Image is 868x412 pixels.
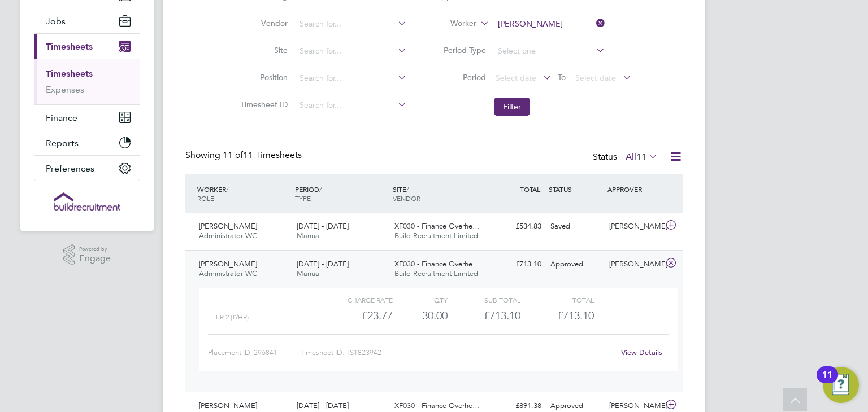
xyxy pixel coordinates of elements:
[546,255,605,274] div: Approved
[46,163,94,174] span: Preferences
[520,293,593,306] div: Total
[34,105,140,130] button: Finance
[297,231,321,240] span: Manual
[546,179,605,199] div: STATUS
[34,8,140,33] button: Jobs
[393,194,420,203] span: VENDOR
[237,18,288,28] label: Vendor
[46,138,79,148] span: Reports
[394,401,480,410] span: XF030 - Finance Overhe…
[237,72,288,82] label: Position
[199,269,257,278] span: Administrator WC
[46,41,93,52] span: Timesheets
[494,43,605,59] input: Select one
[406,185,409,194] span: /
[199,401,257,410] span: [PERSON_NAME]
[605,217,663,236] div: [PERSON_NAME]
[295,194,311,203] span: TYPE
[605,179,663,199] div: APPROVER
[496,73,536,83] span: Select date
[194,179,292,208] div: WORKER
[296,16,407,32] input: Search for...
[292,179,390,208] div: PERIOD
[435,45,486,55] label: Period Type
[593,150,660,165] div: Status
[223,150,302,161] span: 11 Timesheets
[199,259,257,269] span: [PERSON_NAME]
[320,306,393,325] div: £23.77
[297,259,349,269] span: [DATE] - [DATE]
[297,401,349,410] span: [DATE] - [DATE]
[393,306,448,325] div: 30.00
[46,112,77,123] span: Finance
[554,70,569,85] span: To
[46,84,84,95] a: Expenses
[296,43,407,59] input: Search for...
[34,192,140,211] a: Go to home page
[448,293,520,306] div: Sub Total
[199,231,257,240] span: Administrator WC
[197,194,214,203] span: ROLE
[185,150,304,161] div: Showing
[557,309,594,322] span: £713.10
[448,306,520,325] div: £713.10
[621,348,662,357] a: View Details
[199,221,257,231] span: [PERSON_NAME]
[575,73,616,83] span: Select date
[435,72,486,82] label: Period
[394,259,480,269] span: XF030 - Finance Overhe…
[393,293,448,306] div: QTY
[520,185,540,194] span: TOTAL
[226,185,228,194] span: /
[210,313,249,321] span: Tier 2 (£/HR)
[297,269,321,278] span: Manual
[394,221,480,231] span: XF030 - Finance Overhe…
[237,99,288,109] label: Timesheet ID
[394,231,478,240] span: Build Recruitment Limited
[823,367,859,403] button: Open Resource Center, 11 new notifications
[494,16,605,32] input: Search for...
[822,375,832,389] div: 11
[297,221,349,231] span: [DATE] - [DATE]
[237,45,288,55] label: Site
[390,179,488,208] div: SITE
[300,344,614,362] div: Timesheet ID: TS1823942
[546,217,605,236] div: Saved
[320,293,393,306] div: Charge rate
[626,151,658,163] label: All
[34,34,140,59] button: Timesheets
[79,244,111,254] span: Powered by
[296,71,407,86] input: Search for...
[79,254,111,264] span: Engage
[426,18,476,29] label: Worker
[63,244,111,266] a: Powered byEngage
[487,255,546,274] div: £713.10
[605,255,663,274] div: [PERSON_NAME]
[494,98,530,116] button: Filter
[319,185,322,194] span: /
[34,156,140,181] button: Preferences
[46,68,93,79] a: Timesheets
[487,217,546,236] div: £534.83
[34,130,140,155] button: Reports
[223,150,243,161] span: 11 of
[208,344,300,362] div: Placement ID: 296841
[296,98,407,113] input: Search for...
[394,269,478,278] span: Build Recruitment Limited
[636,151,646,163] span: 11
[46,16,66,27] span: Jobs
[34,59,140,104] div: Timesheets
[54,192,120,211] img: buildrec-logo-retina.png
